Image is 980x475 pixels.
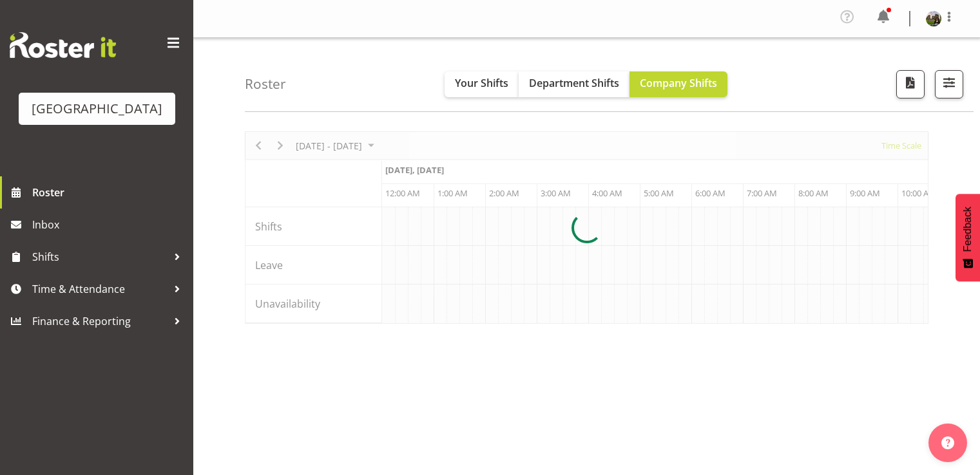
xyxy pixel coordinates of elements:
button: Feedback - Show survey [956,194,980,281]
h4: Roster [245,77,286,91]
button: Download a PDF of the roster according to the set date range. [896,70,925,98]
img: Rosterit website logo [10,32,116,58]
img: help-xxl-2.png [941,436,954,449]
span: Department Shifts [529,76,619,90]
span: Inbox [32,215,187,234]
span: Feedback [962,207,974,252]
span: Time & Attendance [32,279,168,299]
div: [GEOGRAPHIC_DATA] [32,99,162,118]
span: Your Shifts [455,76,508,90]
button: Company Shifts [629,71,727,97]
button: Your Shifts [445,71,519,97]
span: Roster [32,183,187,202]
span: Shifts [32,247,168,266]
button: Filter Shifts [935,70,963,98]
button: Department Shifts [519,71,629,97]
img: valerie-donaldson30b84046e2fb4b3171eb6bf86b7ff7f4.png [926,11,941,26]
span: Finance & Reporting [32,312,168,331]
span: Company Shifts [640,76,717,90]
